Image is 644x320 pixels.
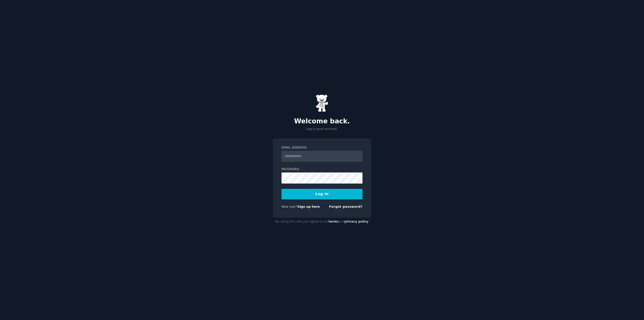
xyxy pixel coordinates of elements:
a: Sign up here [298,205,320,208]
div: By using this site you agree to our and [273,218,371,226]
label: Email Address [281,146,363,150]
h2: Welcome back. [273,117,371,125]
button: Log In [281,189,363,199]
p: Log in your account. [273,127,371,131]
span: New user? [281,205,298,208]
img: Gummy Bear [316,94,328,112]
a: privacy policy [344,220,369,223]
a: terms [329,220,339,223]
label: Password [281,167,363,172]
a: Forgot password? [329,205,363,208]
